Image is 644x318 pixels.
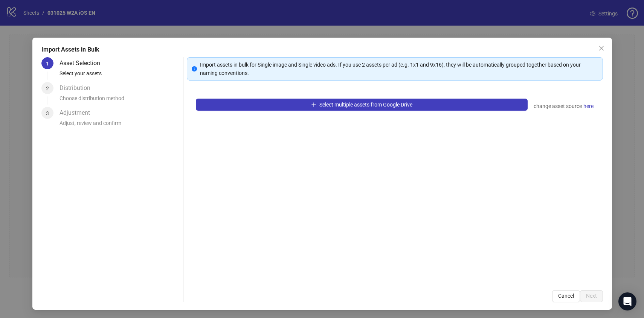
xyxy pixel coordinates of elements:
span: close [598,45,604,51]
div: Select your assets [60,69,180,82]
span: plus [311,102,316,107]
span: info-circle [191,66,197,72]
span: 2 [46,85,49,91]
button: Cancel [552,290,580,302]
button: Close [595,42,607,54]
div: Choose distribution method [60,94,180,107]
div: change asset source [534,102,594,111]
span: here [583,102,594,110]
span: Cancel [558,293,574,299]
span: 1 [46,61,49,67]
div: Import Assets in Bulk [41,45,603,54]
span: 3 [46,110,49,116]
button: Select multiple assets from Google Drive [195,99,528,111]
a: here [583,102,594,111]
div: Import assets in bulk for Single image and Single video ads. If you use 2 assets per ad (e.g. 1x1... [200,61,598,77]
button: Next [580,290,603,302]
div: Open Intercom Messenger [618,292,636,310]
div: Asset Selection [60,57,106,69]
div: Adjustment [60,107,96,119]
div: Adjust, review and confirm [60,119,180,132]
span: Select multiple assets from Google Drive [319,102,412,108]
div: Distribution [60,82,96,94]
